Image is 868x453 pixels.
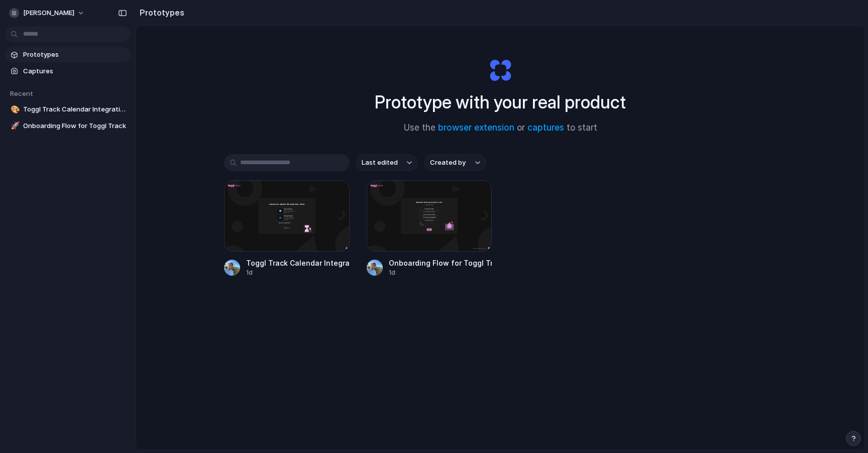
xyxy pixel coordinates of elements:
button: Created by [424,154,486,171]
a: Captures [5,64,131,79]
span: Prototypes [23,50,127,60]
div: 🎨 [11,104,18,116]
a: 🎨Toggl Track Calendar Integration - Join Button Update [5,102,131,117]
span: Created by [430,158,466,168]
a: browser extension [438,123,514,133]
span: Toggl Track Calendar Integration - Join Button Update [23,104,127,115]
div: Onboarding Flow for Toggl Track [389,258,492,268]
span: Use the or to start [404,122,597,135]
div: 🚀 [11,120,18,132]
a: Onboarding Flow for Toggl TrackOnboarding Flow for Toggl Track1d [367,180,492,277]
button: Last edited [356,154,418,171]
button: [PERSON_NAME] [5,5,90,21]
span: [PERSON_NAME] [23,8,74,18]
span: Onboarding Flow for Toggl Track [23,121,127,131]
a: captures [527,123,564,133]
span: Captures [23,66,127,76]
a: Prototypes [5,47,131,62]
h1: Prototype with your real product [375,89,626,116]
div: 1d [246,268,350,277]
a: Toggl Track Calendar Integration - Join Button UpdateToggl Track Calendar Integration - Join Butt... [224,180,350,277]
span: Recent [10,89,33,97]
h2: Prototypes [136,7,184,19]
a: 🚀Onboarding Flow for Toggl Track [5,119,131,134]
div: Toggl Track Calendar Integration - Join Button Update [246,258,350,268]
button: 🎨 [9,104,19,115]
div: 1d [389,268,492,277]
button: 🚀 [9,121,19,131]
span: Last edited [362,158,398,168]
